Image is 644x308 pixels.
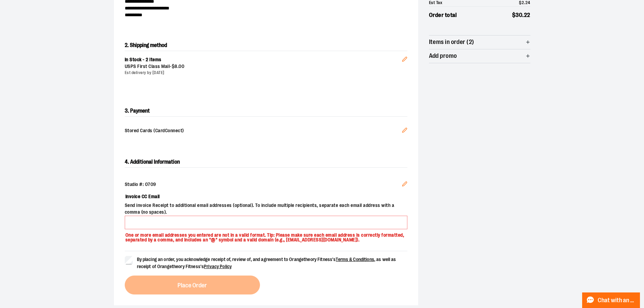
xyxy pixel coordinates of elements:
span: 8 [174,64,177,69]
button: Edit [397,122,413,140]
span: Chat with an Expert [598,297,636,304]
span: $ [512,12,516,18]
span: 22 [524,12,530,18]
a: Terms & Conditions [336,257,374,262]
div: Studio #: 0709 [125,181,407,188]
div: Est delivery by [DATE] [125,70,402,76]
span: 30 [516,12,522,18]
div: USPS First Class Mail - [125,63,402,70]
span: By placing an order, you acknowledge receipt of, review of, and agreement to Orangetheory Fitness... [137,257,396,269]
span: . [177,64,179,69]
span: . [522,12,524,18]
button: Chat with an Expert [582,292,640,308]
button: Edit [397,46,413,69]
span: 00 [178,64,184,69]
span: $ [172,64,175,69]
h2: 4. Additional Information [125,157,407,168]
span: Items in order (2) [429,39,474,45]
h2: 3. Payment [125,105,407,117]
a: Privacy Policy [204,264,232,269]
span: Send invoice Receipt to additional email addresses (optional). To include multiple recipients, se... [125,202,407,216]
p: One or more email addresses you entered are not in a valid format. Tip: Please make sure each ema... [125,229,407,243]
button: Edit [397,176,413,194]
span: Stored Cards (CardConnect) [125,127,402,135]
span: Order total [429,11,457,20]
label: Invoice CC Email [125,191,407,202]
button: Items in order (2) [429,35,530,49]
div: In Stock - 2 items [125,56,402,63]
input: By placing an order, you acknowledge receipt of, review of, and agreement to Orangetheory Fitness... [125,256,133,264]
h2: 2. Shipping method [125,40,407,51]
button: Add promo [429,49,530,63]
span: Add promo [429,53,457,59]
